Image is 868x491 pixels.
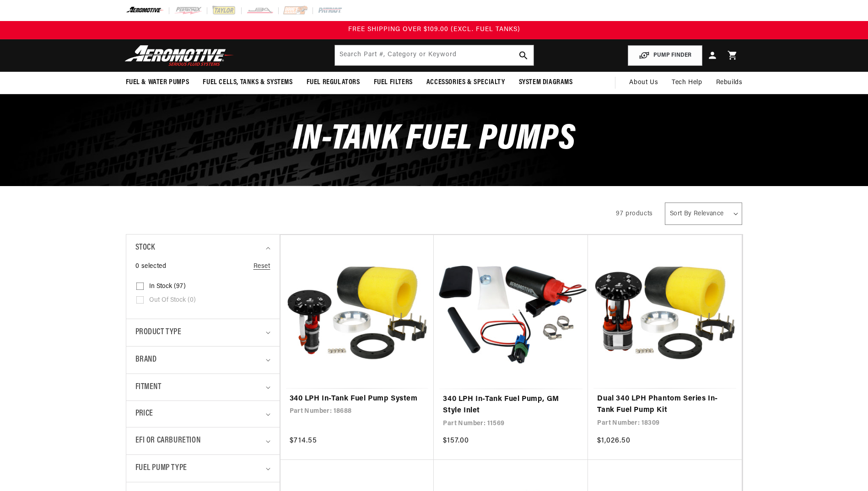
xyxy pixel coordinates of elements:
[135,455,270,482] summary: Fuel Pump Type (0 selected)
[122,45,237,66] img: Aeromotive
[709,72,749,94] summary: Rebuilds
[203,78,292,87] span: Fuel Cells, Tanks & Systems
[135,381,162,394] span: Fitment
[149,283,186,291] span: In stock (97)
[374,78,413,87] span: Fuel Filters
[512,72,580,93] summary: System Diagrams
[135,235,270,262] summary: Stock (0 selected)
[196,72,299,93] summary: Fuel Cells, Tanks & Systems
[513,45,534,65] button: search button
[135,462,187,475] span: Fuel Pump Type
[628,45,702,66] button: PUMP FINDER
[135,262,167,272] span: 0 selected
[597,393,733,416] a: Dual 340 LPH Phantom Series In-Tank Fuel Pump Kit
[420,72,512,93] summary: Accessories & Specialty
[135,401,270,427] summary: Price
[135,427,270,454] summary: EFI or Carburetion (0 selected)
[616,210,653,217] span: 97 products
[135,408,153,420] span: Price
[135,319,270,346] summary: Product type (0 selected)
[126,78,189,87] span: Fuel & Water Pumps
[443,394,579,417] a: 340 LPH In-Tank Fuel Pump, GM Style Inlet
[622,72,665,94] a: About Us
[293,122,576,158] span: In-Tank Fuel Pumps
[119,72,196,93] summary: Fuel & Water Pumps
[290,393,425,405] a: 340 LPH In-Tank Fuel Pump System
[135,326,182,339] span: Product type
[149,296,196,304] span: Out of stock (0)
[629,79,658,86] span: About Us
[253,262,270,272] a: Reset
[135,374,270,401] summary: Fitment (0 selected)
[135,434,201,448] span: EFI or Carburetion
[665,72,709,94] summary: Tech Help
[519,78,573,87] span: System Diagrams
[135,347,270,374] summary: Brand (0 selected)
[307,78,360,87] span: Fuel Regulators
[716,78,743,88] span: Rebuilds
[135,241,155,255] span: Stock
[672,78,702,88] span: Tech Help
[335,45,534,65] input: Search by Part Number, Category or Keyword
[426,78,505,87] span: Accessories & Specialty
[300,72,367,93] summary: Fuel Regulators
[135,353,157,367] span: Brand
[348,26,520,33] span: FREE SHIPPING OVER $109.00 (EXCL. FUEL TANKS)
[367,72,420,93] summary: Fuel Filters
